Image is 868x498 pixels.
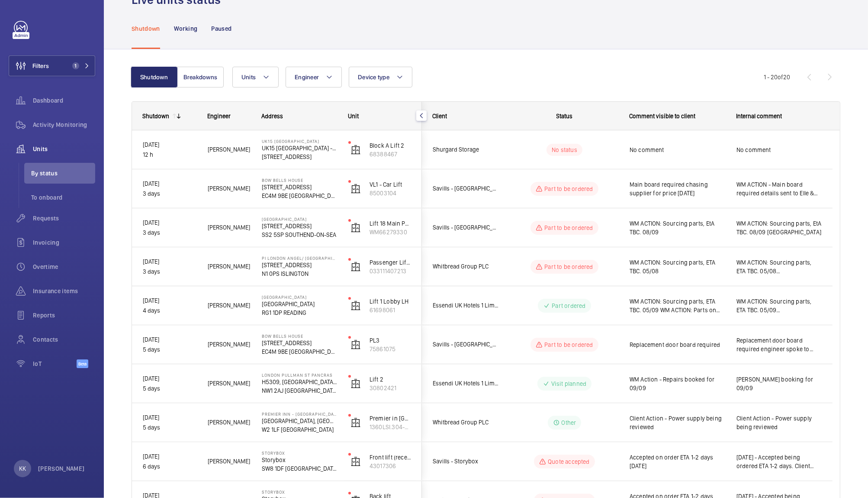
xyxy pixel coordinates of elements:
p: Storybox [262,450,337,456]
p: [DATE] [143,335,196,345]
span: [PERSON_NAME] [208,340,251,349]
p: [GEOGRAPHIC_DATA] [262,294,337,300]
span: Shurgard Storage [433,145,499,155]
p: LONDON PULLMAN ST PANCRAS [262,372,337,378]
span: Essendi UK Hotels 1 Limited [433,301,499,310]
p: Part to be ordered [544,223,593,232]
div: Press SPACE to select this row. [132,364,422,403]
p: Part to be ordered [544,262,593,271]
button: Filters1 [9,55,95,76]
span: Status [556,113,573,120]
span: By status [31,169,95,178]
span: Savills - [GEOGRAPHIC_DATA] [433,223,499,233]
span: Overtime [33,262,95,271]
span: of [778,74,783,81]
p: [STREET_ADDRESS] [262,261,337,269]
p: SS2 5SP SOUTHEND-ON-SEA [262,230,337,239]
p: Storybox [262,489,337,495]
span: Savills - Storybox [433,456,499,466]
span: Device type [358,74,389,81]
p: PL3 [370,336,411,345]
div: Press SPACE to select this row. [422,286,833,325]
p: [DATE] [143,218,196,228]
span: Whitbread Group PLC [433,417,499,427]
span: [PERSON_NAME] [208,145,251,155]
span: Reports [33,311,95,320]
span: [PERSON_NAME] [208,378,251,388]
p: Part to be ordered [544,340,593,349]
span: Units [241,74,256,81]
img: elevator.svg [350,184,361,194]
p: Premier Inn - [GEOGRAPHIC_DATA] [262,411,337,417]
p: EC4M 9BE [GEOGRAPHIC_DATA] [262,191,337,200]
p: 5 days [143,423,196,433]
span: Filters [32,61,49,70]
img: elevator.svg [350,262,361,272]
span: 1 - 20 20 [764,74,790,80]
span: Savills - [GEOGRAPHIC_DATA] [433,340,499,349]
p: N1 0PS ISLINGTON [262,269,337,278]
p: Premier in [GEOGRAPHIC_DATA] 7 LH [370,414,411,423]
span: [PERSON_NAME] [208,456,251,466]
span: Engineer [207,113,231,120]
p: 6 days [143,462,196,472]
p: Visit planned [551,379,586,388]
div: Press SPACE to select this row. [132,286,422,325]
p: [STREET_ADDRESS] [262,222,337,230]
span: Internal comment [736,113,782,120]
p: 033111407213 [370,267,411,275]
p: EC4M 9BE [GEOGRAPHIC_DATA] [262,347,337,356]
span: Units [33,145,95,153]
span: Essendi UK Hotels 1 Limited [433,378,499,388]
span: Dashboard [33,96,95,105]
span: Activity Monitoring [33,120,95,129]
p: [DATE] [143,374,196,384]
span: Comment visible to client [629,113,695,120]
p: Part to be ordered [544,184,593,193]
span: 1 [72,62,79,69]
span: Beta [77,359,88,368]
p: Lift 1 Lobby LH [370,297,411,306]
img: elevator.svg [350,340,361,350]
p: 61698061 [370,306,411,314]
p: [STREET_ADDRESS] [262,183,337,191]
span: [PERSON_NAME] [208,184,251,194]
span: WM ACTION: Sourcing parts, ETA TBC. 05/08 [GEOGRAPHIC_DATA] WM ACTION: Chased supplier. 08/09 [GE... [736,258,822,275]
span: Replacement door board required [630,340,725,349]
span: WM Action - Repairs booked for 09/09 [630,375,725,392]
p: 68388467 [370,150,411,158]
span: [DATE] - Accepted being ordered ETA 1-2 days. Client Action - Quote Q00021839 sent for new SIM cards [736,453,822,470]
span: No comment [736,146,822,154]
span: Whitbread Group PLC [433,262,499,272]
p: [STREET_ADDRESS] [262,339,337,347]
span: WM ACTION: Sourcing parts, ETA TBC. 05/09 WM ACTION: Parts on order, ETA 9th-10th. 05/09 [630,297,725,314]
span: Client Action - Power supply being reviewed [630,414,725,431]
span: [PERSON_NAME] [208,301,251,310]
p: Paused [211,24,231,33]
p: [GEOGRAPHIC_DATA] [262,217,337,222]
img: elevator.svg [350,378,361,389]
p: [DATE] [143,413,196,423]
p: 3 days [143,189,196,199]
img: elevator.svg [350,223,361,233]
p: Lift 18 Main Passenger Lift [370,219,411,228]
p: UK15 [GEOGRAPHIC_DATA] [262,139,337,144]
p: Block A Lift 2 [370,141,411,150]
img: elevator.svg [350,301,361,311]
span: Main board required chasing supplier for price [DATE] [630,180,725,197]
p: [STREET_ADDRESS] [262,152,337,161]
span: WM ACTION: Sourcing parts, EtA TBC. 08/09 [630,219,725,236]
div: Shutdown [142,113,169,120]
button: Shutdown [131,67,177,87]
span: Invoicing [33,238,95,247]
p: RG1 1DP READING [262,308,337,317]
p: Storybox [262,456,337,464]
p: Part ordered [552,301,585,310]
span: Insurance items [33,287,95,295]
span: Requests [33,214,95,223]
p: SW8 1DF [GEOGRAPHIC_DATA] [262,464,337,473]
p: [GEOGRAPHIC_DATA], [GEOGRAPHIC_DATA], [GEOGRAPHIC_DATA] [262,417,337,425]
p: Quote accepted [548,457,590,466]
p: 3 days [143,228,196,238]
span: WM ACTION: Sourcing parts, ETA TBC. 05/08 [630,258,725,275]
